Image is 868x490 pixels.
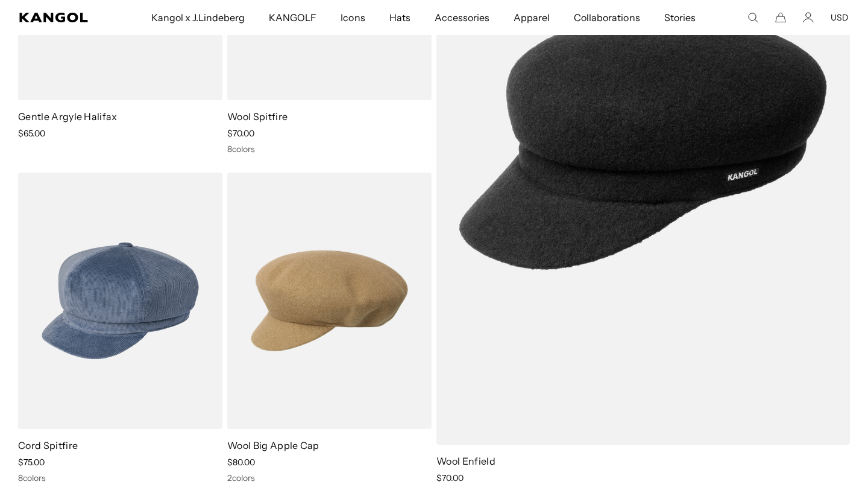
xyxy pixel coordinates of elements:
[803,12,814,23] a: Account
[18,110,118,122] a: Gentle Argyle Halifax
[227,144,432,154] div: 8 colors
[227,173,432,430] img: Wool Big Apple Cap
[831,12,849,23] button: USD
[18,173,222,430] img: Cord Spitfire
[227,128,254,139] span: $70.00
[18,439,78,451] a: Cord Spitfire
[227,439,319,451] a: Wool Big Apple Cap
[227,472,432,483] div: 2 colors
[436,472,464,483] span: $70.00
[775,12,786,23] button: Cart
[747,12,758,23] summary: Search here
[227,110,288,122] a: Wool Spitfire
[18,472,222,483] div: 8 colors
[18,457,45,468] span: $75.00
[227,457,255,468] span: $80.00
[18,128,45,139] span: $65.00
[19,13,99,22] a: Kangol
[436,455,495,467] a: Wool Enfield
